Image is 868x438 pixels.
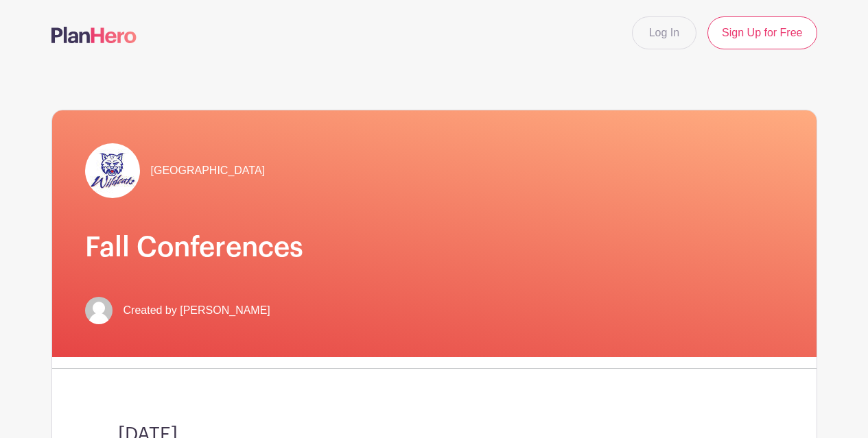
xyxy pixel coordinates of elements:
[85,231,784,264] h1: Fall Conferences
[151,162,266,179] span: [GEOGRAPHIC_DATA]
[51,27,137,43] img: logo-507f7623f17ff9eddc593b1ce0a138ce2505c220e1c5a4e2b4648c50719b7d32.svg
[707,16,817,49] a: Sign Up for Free
[85,143,140,198] img: wildcat%20logo.jpg
[632,16,696,49] a: Log In
[85,297,113,324] img: default-ce2991bfa6775e67f084385cd625a349d9dcbb7a52a09fb2fda1e96e2d18dcdb.png
[124,302,270,319] span: Created by [PERSON_NAME]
